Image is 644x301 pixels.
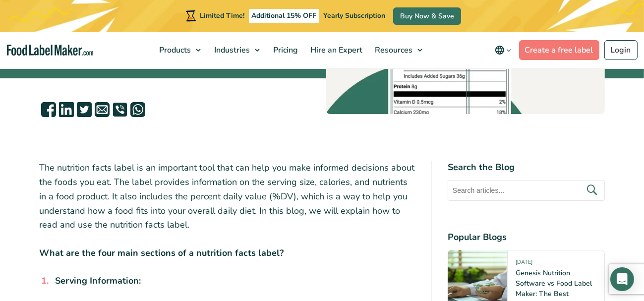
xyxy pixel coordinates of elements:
[604,40,638,60] a: Login
[448,180,605,201] input: Search articles...
[40,247,284,259] strong: What are the four main sections of a nutrition facts label?
[304,32,366,68] a: Hire an Expert
[307,45,363,56] span: Hire an Expert
[448,231,605,244] h4: Popular Blogs
[369,32,427,68] a: Resources
[56,275,141,287] strong: Serving Information:
[448,161,605,174] h4: Search the Blog
[516,258,532,270] span: [DATE]
[249,9,319,23] span: Additional 15% OFF
[323,11,385,20] span: Yearly Subscription
[270,45,299,56] span: Pricing
[153,32,206,68] a: Products
[211,45,251,56] span: Industries
[40,161,415,232] p: The nutrition facts label is an important tool that can help you make informed decisions about th...
[208,32,265,68] a: Industries
[610,267,634,291] div: Open Intercom Messenger
[393,7,461,25] a: Buy Now & Save
[267,32,302,68] a: Pricing
[519,40,599,60] a: Create a free label
[200,11,244,20] span: Limited Time!
[156,45,192,56] span: Products
[372,45,413,56] span: Resources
